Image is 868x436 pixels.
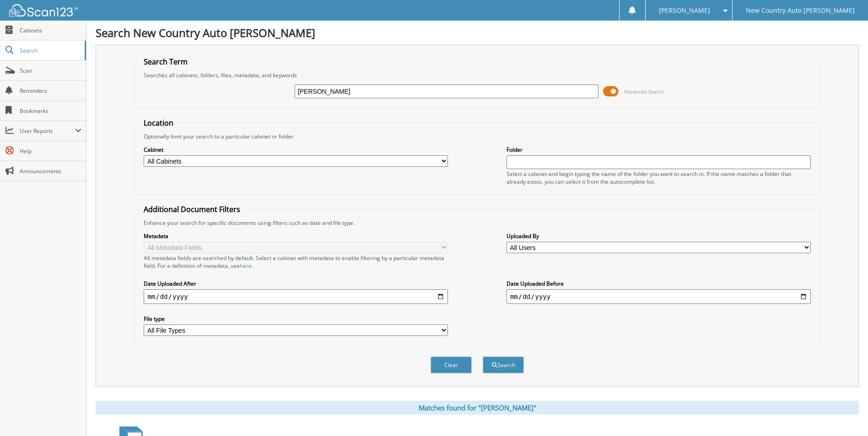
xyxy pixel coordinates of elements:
span: Bookmarks [20,107,81,115]
div: Matches found for "[PERSON_NAME]" [96,401,859,415]
label: Metadata [144,232,448,240]
div: Enhance your search for specific documents using filters such as date and file type. [139,219,815,227]
span: New Country Auto [PERSON_NAME] [746,8,855,13]
input: end [507,289,811,304]
div: All metadata fields are searched by default. Select a cabinet with metadata to enable filtering b... [144,254,448,270]
legend: Search Term [139,57,192,67]
label: Folder [507,146,811,154]
label: Uploaded By [507,232,811,240]
div: Searches all cabinets, folders, files, metadata, and keywords [139,71,815,79]
span: Search [20,47,80,54]
legend: Location [139,118,178,128]
span: Scan [20,67,81,74]
div: Select a cabinet and begin typing the name of the folder you want to search in. If the name match... [507,170,811,186]
legend: Additional Document Filters [139,204,245,214]
a: here [240,262,252,270]
span: User Reports [20,127,75,135]
button: Search [483,356,524,373]
span: Announcements [20,167,81,175]
span: Reminders [20,87,81,95]
label: Date Uploaded Before [507,280,811,287]
label: Cabinet [144,146,448,154]
span: Advanced Search [624,88,664,95]
span: Cabinets [20,27,81,34]
img: scan123-logo-white.svg [9,4,78,16]
button: Clear [431,356,472,373]
input: start [144,289,448,304]
label: File type [144,315,448,323]
span: [PERSON_NAME] [659,8,710,13]
label: Date Uploaded After [144,280,448,287]
h1: Search New Country Auto [PERSON_NAME] [96,25,859,40]
div: Optionally limit your search to a particular cabinet or folder [139,133,815,140]
span: Help [20,147,81,155]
